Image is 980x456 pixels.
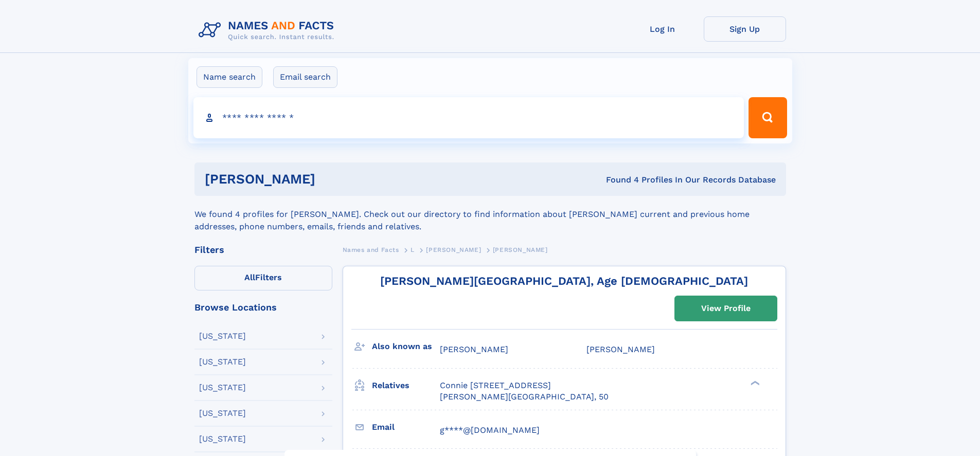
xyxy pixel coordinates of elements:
[194,303,332,312] div: Browse Locations
[493,246,548,253] span: [PERSON_NAME]
[621,16,704,42] a: Log In
[460,174,776,186] div: Found 4 Profiles In Our Records Database
[199,332,246,340] div: [US_STATE]
[194,245,332,254] div: Filters
[411,246,415,253] span: L
[273,66,337,88] label: Email search
[411,243,415,256] a: L
[748,379,760,386] div: ❯
[440,344,508,354] span: [PERSON_NAME]
[199,358,246,366] div: [US_STATE]
[372,338,440,355] h3: Also known as
[426,246,481,253] span: [PERSON_NAME]
[701,297,751,320] div: View Profile
[380,275,748,287] a: [PERSON_NAME][GEOGRAPHIC_DATA], Age [DEMOGRAPHIC_DATA]
[440,391,609,403] a: [PERSON_NAME][GEOGRAPHIC_DATA], 50
[343,243,399,256] a: Names and Facts
[199,384,246,392] div: [US_STATE]
[372,377,440,394] h3: Relatives
[197,66,262,88] label: Name search
[194,16,343,44] img: Logo Names and Facts
[199,409,246,417] div: [US_STATE]
[704,16,786,42] a: Sign Up
[586,344,655,354] span: [PERSON_NAME]
[194,266,332,290] label: Filters
[193,97,744,138] input: search input
[426,243,481,256] a: [PERSON_NAME]
[675,296,777,321] a: View Profile
[440,380,551,391] a: Connie [STREET_ADDRESS]
[199,435,246,443] div: [US_STATE]
[749,97,787,138] button: Search Button
[194,196,786,233] div: We found 4 profiles for [PERSON_NAME]. Check out our directory to find information about [PERSON_...
[205,173,461,186] h1: [PERSON_NAME]
[372,418,440,436] h3: Email
[244,272,255,282] span: All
